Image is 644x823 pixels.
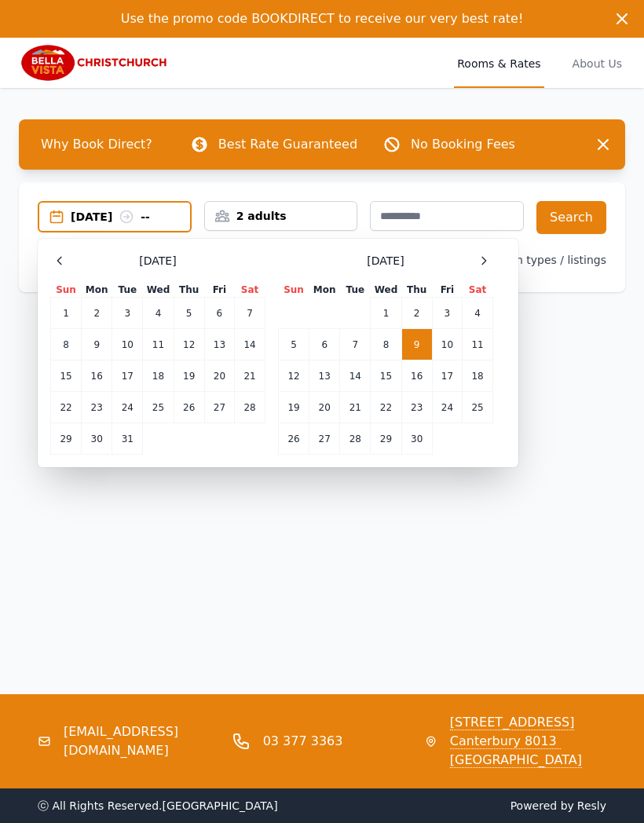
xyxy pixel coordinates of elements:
[401,329,432,360] td: 9
[340,360,371,392] td: 14
[174,298,204,329] td: 5
[309,283,340,298] th: Mon
[279,392,309,423] td: 19
[143,392,174,423] td: 25
[82,298,112,329] td: 2
[51,423,82,455] td: 29
[204,298,234,329] td: 6
[454,38,543,88] a: Rooms & Rates
[19,44,170,82] img: Bella Vista Christchurch
[411,135,515,154] p: No Booking Fees
[279,283,309,298] th: Sun
[235,360,265,392] td: 21
[340,329,371,360] td: 7
[204,392,234,423] td: 27
[279,360,309,392] td: 12
[432,298,462,329] td: 3
[340,392,371,423] td: 21
[51,298,82,329] td: 1
[51,360,82,392] td: 15
[279,423,309,455] td: 26
[112,360,143,392] td: 17
[51,329,82,360] td: 8
[112,283,143,298] th: Tue
[340,283,371,298] th: Tue
[309,329,340,360] td: 6
[71,209,190,225] div: [DATE] --
[445,254,606,266] label: Show all room types / listings
[205,208,357,224] div: 2 adults
[235,392,265,423] td: 28
[143,283,174,298] th: Wed
[401,283,432,298] th: Thu
[263,732,343,751] a: 03 377 3363
[340,423,371,455] td: 28
[401,298,432,329] td: 2
[235,283,265,298] th: Sat
[143,329,174,360] td: 11
[64,722,219,760] a: [EMAIL_ADDRESS][DOMAIN_NAME]
[463,298,493,329] td: 4
[82,329,112,360] td: 9
[82,392,112,423] td: 23
[82,360,112,392] td: 16
[112,423,143,455] td: 31
[328,798,606,814] span: Powered by
[432,360,462,392] td: 17
[371,329,401,360] td: 8
[204,360,234,392] td: 20
[143,298,174,329] td: 4
[82,283,112,298] th: Mon
[139,253,176,269] span: [DATE]
[432,392,462,423] td: 24
[463,360,493,392] td: 18
[174,360,204,392] td: 19
[51,283,82,298] th: Sun
[38,799,278,812] span: ⓒ All Rights Reserved. [GEOGRAPHIC_DATA]
[174,283,204,298] th: Thu
[569,38,625,88] a: About Us
[51,392,82,423] td: 22
[371,283,401,298] th: Wed
[432,283,462,298] th: Fri
[401,360,432,392] td: 16
[432,329,462,360] td: 10
[112,298,143,329] td: 3
[309,392,340,423] td: 20
[371,360,401,392] td: 15
[218,135,357,154] p: Best Rate Guaranteed
[401,423,432,455] td: 30
[235,329,265,360] td: 14
[463,329,493,360] td: 11
[367,253,404,269] span: [DATE]
[371,423,401,455] td: 29
[309,423,340,455] td: 27
[463,283,493,298] th: Sat
[577,799,606,812] a: Resly
[536,201,606,234] button: Search
[309,360,340,392] td: 13
[371,298,401,329] td: 1
[82,423,112,455] td: 30
[174,392,204,423] td: 26
[279,329,309,360] td: 5
[121,11,524,26] span: Use the promo code BOOKDIRECT to receive our very best rate!
[204,329,234,360] td: 13
[112,392,143,423] td: 24
[235,298,265,329] td: 7
[371,392,401,423] td: 22
[174,329,204,360] td: 12
[143,360,174,392] td: 18
[112,329,143,360] td: 10
[463,392,493,423] td: 25
[401,392,432,423] td: 23
[204,283,234,298] th: Fri
[28,129,165,160] span: Why Book Direct?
